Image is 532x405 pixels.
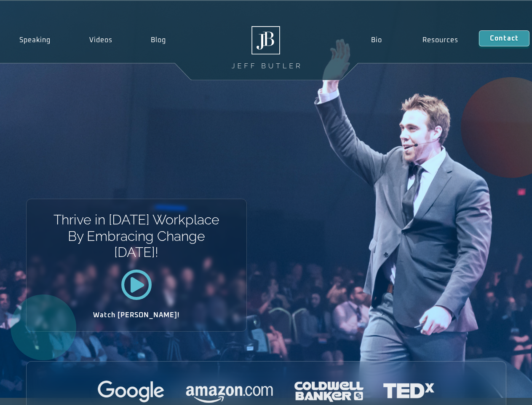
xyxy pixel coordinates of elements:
a: Bio [350,30,402,50]
nav: Menu [350,30,479,50]
a: Videos [70,30,132,50]
a: Contact [479,30,529,46]
h1: Thrive in [DATE] Workplace By Embracing Change [DATE]! [53,212,220,260]
h2: Watch [PERSON_NAME]! [56,312,217,319]
a: Resources [402,30,479,50]
a: Blog [131,30,185,50]
span: Contact [490,35,519,42]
